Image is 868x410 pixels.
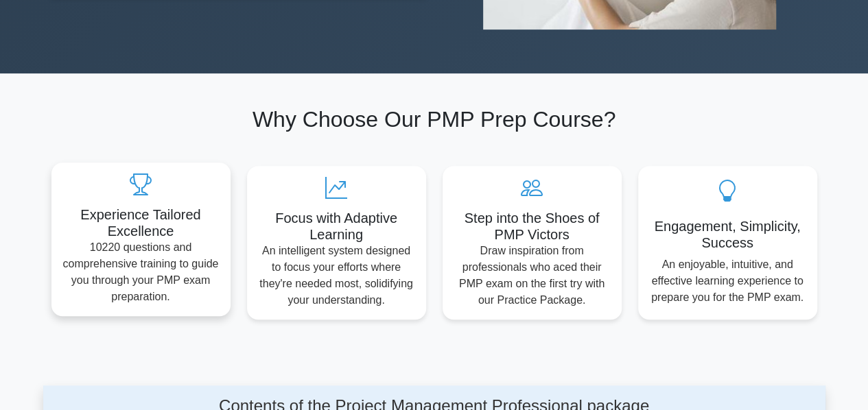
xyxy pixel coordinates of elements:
[51,106,817,132] h2: Why Choose Our PMP Prep Course?
[62,206,220,239] h5: Experience Tailored Excellence
[454,210,611,243] h5: Step into the Shoes of PMP Victors
[258,243,415,309] p: An intelligent system designed to focus your efforts where they're needed most, solidifying your ...
[258,210,415,243] h5: Focus with Adaptive Learning
[649,218,806,251] h5: Engagement, Simplicity, Success
[62,239,220,305] p: 10220 questions and comprehensive training to guide you through your PMP exam preparation.
[649,256,806,306] p: An enjoyable, intuitive, and effective learning experience to prepare you for the PMP exam.
[454,243,611,309] p: Draw inspiration from professionals who aced their PMP exam on the first try with our Practice Pa...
